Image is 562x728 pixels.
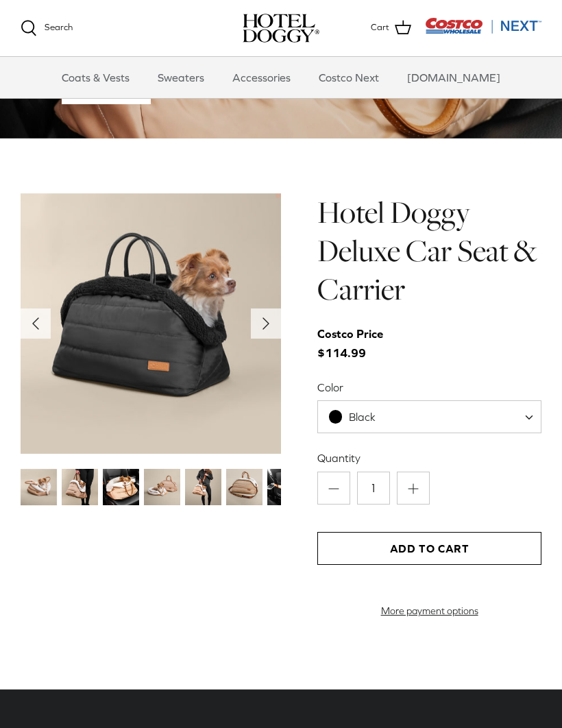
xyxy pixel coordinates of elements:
[21,308,51,339] button: Previous
[306,57,391,98] a: Costco Next
[251,308,281,339] button: Next
[243,14,319,43] a: hoteldoggy.com hoteldoggycom
[395,57,513,98] a: [DOMAIN_NAME]
[371,19,411,37] a: Cart
[49,57,142,98] a: Coats & Vests
[317,400,541,433] span: Black
[317,380,541,395] label: Color
[357,472,390,505] input: Quantity
[145,57,217,98] a: Sweaters
[317,193,541,309] h1: Hotel Doggy Deluxe Car Seat & Carrier
[318,410,403,424] span: Black
[425,17,541,34] img: Costco Next
[220,57,303,98] a: Accessories
[317,450,541,465] label: Quantity
[317,325,397,362] span: $114.99
[243,14,319,43] img: hoteldoggycom
[317,532,541,565] button: Add to Cart
[103,469,139,505] img: small dog in a tan dog carrier on a black seat in the car
[45,22,73,32] span: Search
[21,20,73,36] a: Search
[62,71,151,104] span: Shop Now
[317,605,541,617] a: More payment options
[425,26,541,36] a: Visit Costco Next
[349,411,376,423] span: Black
[317,325,383,343] div: Costco Price
[371,21,389,35] span: Cart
